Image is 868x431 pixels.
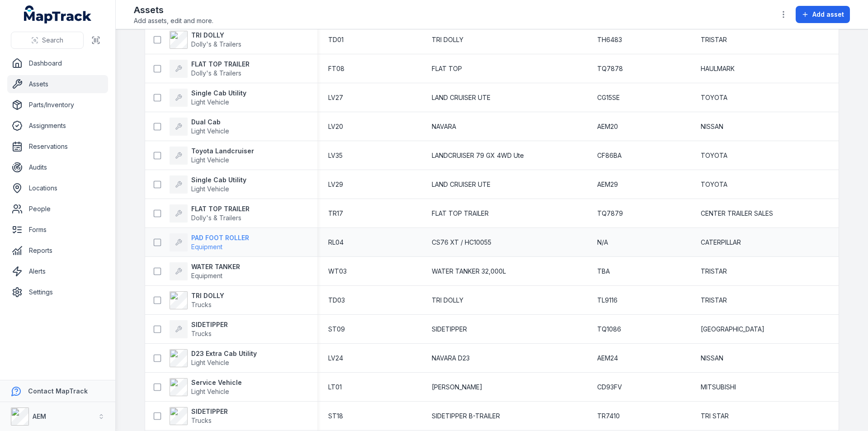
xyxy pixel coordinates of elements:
strong: WATER TANKER [191,262,240,271]
span: LANDCRUISER 79 GX 4WD Ute [432,151,524,160]
a: Assignments [7,117,108,135]
span: Equipment [191,272,222,279]
span: Light Vehicle [191,359,229,366]
button: Search [11,32,84,49]
a: Settings [7,283,108,301]
a: Dual CabLight Vehicle [170,118,229,136]
strong: TRI DOLLY [191,291,224,300]
a: Forms [7,221,108,239]
span: TD01 [328,35,344,44]
span: Trucks [191,417,212,424]
span: CS76 XT / HC10055 [432,238,491,247]
a: Reports [7,242,108,260]
strong: Single Cab Utility [191,89,246,98]
span: CF86BA [597,151,622,160]
span: Add asset [812,10,844,19]
span: TRISTAR [701,296,727,305]
strong: Contact MapTrack [28,387,88,395]
a: Dashboard [7,54,108,72]
span: TR7410 [597,412,620,421]
strong: SIDETIPPER [191,320,228,329]
strong: FLAT TOP TRAILER [191,204,250,213]
span: Search [42,36,63,45]
span: NISSAN [701,354,723,363]
span: N/A [597,238,608,247]
a: Single Cab UtilityLight Vehicle [170,89,246,107]
strong: PAD FOOT ROLLER [191,233,249,242]
span: SIDETIPPER B-TRAILER [432,412,500,421]
span: LV20 [328,122,343,131]
span: MITSUBISHI [701,383,736,392]
span: FLAT TOP [432,64,462,73]
span: ST09 [328,325,345,334]
span: CATERPILLAR [701,238,741,247]
a: People [7,200,108,218]
a: FLAT TOP TRAILERDolly's & Trailers [170,60,250,78]
span: [GEOGRAPHIC_DATA] [701,325,764,334]
span: ST18 [328,412,343,421]
span: LAND CRUISER UTE [432,93,491,102]
strong: FLAT TOP TRAILER [191,60,250,69]
span: AEM24 [597,354,618,363]
span: Equipment [191,243,222,251]
strong: D23 Extra Cab Utility [191,349,257,358]
span: Light Vehicle [191,127,229,135]
span: Dolly's & Trailers [191,69,241,77]
span: TRI DOLLY [432,35,463,44]
span: Trucks [191,330,212,337]
span: Add assets, edit and more. [134,16,213,25]
span: CD93FV [597,383,622,392]
span: TRI DOLLY [432,296,463,305]
span: Light Vehicle [191,98,229,106]
span: WT03 [328,267,347,276]
span: TH6483 [597,35,622,44]
span: LV27 [328,93,343,102]
span: FT08 [328,64,344,73]
span: Light Vehicle [191,185,229,193]
span: LAND CRUISER UTE [432,180,491,189]
span: NISSAN [701,122,723,131]
span: TQ7879 [597,209,623,218]
a: TRI DOLLYDolly's & Trailers [170,31,241,49]
span: WATER TANKER 32,000L [432,267,506,276]
a: Toyota LandcruiserLight Vehicle [170,147,254,165]
span: TD03 [328,296,345,305]
strong: Service Vehicle [191,378,242,387]
span: HAULMARK [701,64,735,73]
a: D23 Extra Cab UtilityLight Vehicle [170,349,257,367]
a: Alerts [7,262,108,280]
span: TQ7878 [597,64,623,73]
span: LV24 [328,354,343,363]
a: Assets [7,75,108,93]
a: SIDETIPPERTrucks [170,320,228,338]
h2: Assets [134,4,213,16]
span: TL9116 [597,296,618,305]
a: FLAT TOP TRAILERDolly's & Trailers [170,204,250,223]
span: NAVARA D23 [432,354,470,363]
span: RL04 [328,238,344,247]
a: TRI DOLLYTrucks [170,291,224,309]
span: TOYOTA [701,151,727,160]
span: TRISTAR [701,267,727,276]
strong: Toyota Landcruiser [191,147,254,156]
a: WATER TANKEREquipment [170,262,240,280]
span: AEM20 [597,122,618,131]
a: Audits [7,158,108,176]
a: Single Cab UtilityLight Vehicle [170,175,246,194]
span: TRI STAR [701,412,729,421]
span: TQ1086 [597,325,621,334]
a: Locations [7,179,108,197]
span: Trucks [191,301,212,308]
span: LV29 [328,180,343,189]
span: CG15SE [597,93,620,102]
span: TOYOTA [701,93,727,102]
strong: Single Cab Utility [191,175,246,185]
a: PAD FOOT ROLLEREquipment [170,233,249,251]
a: Reservations [7,137,108,156]
span: [PERSON_NAME] [432,383,482,392]
span: TBA [597,267,610,276]
strong: Dual Cab [191,118,229,127]
span: Light Vehicle [191,156,229,164]
span: LV35 [328,151,343,160]
span: TOYOTA [701,180,727,189]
